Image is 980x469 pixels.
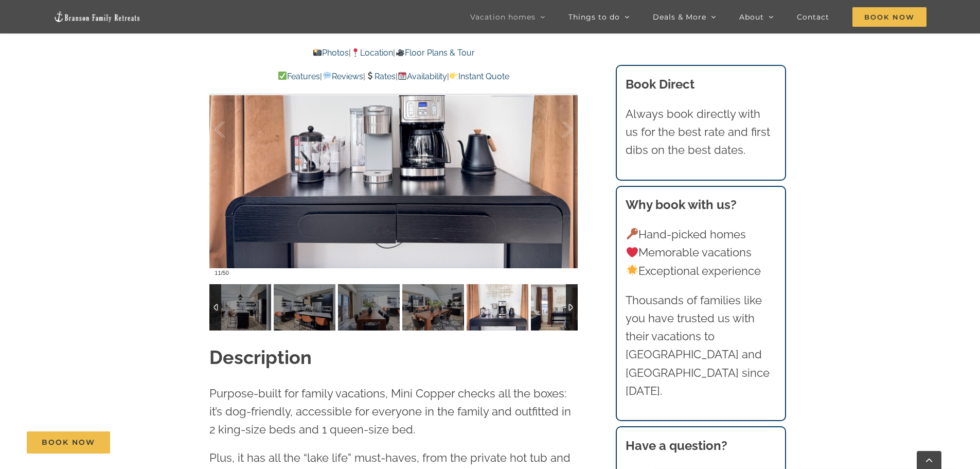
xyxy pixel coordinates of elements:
span: Book Now [42,438,95,447]
strong: Description [209,346,312,368]
span: Things to do [568,13,620,21]
a: Reviews [322,72,363,81]
img: 💲 [366,72,374,80]
img: Copper-Pointe-at-Table-Rock-Lake-1013-2-scaled.jpg-nggid042801-ngg0dyn-120x90-00f0w010c011r110f11... [402,284,464,331]
img: 📸 [313,48,322,57]
a: Features [278,72,320,81]
img: 📍 [351,48,360,57]
a: Availability [398,72,447,81]
p: Hand-picked homes Memorable vacations Exceptional experience [626,225,776,280]
b: Book Direct [626,77,694,92]
p: Thousands of families like you have trusted us with their vacations to [GEOGRAPHIC_DATA] and [GEO... [626,291,776,400]
img: ❤️ [627,247,638,258]
img: Copper-Pointe-at-Table-Rock-Lake-1009-2-scaled.jpg-nggid042798-ngg0dyn-120x90-00f0w010c011r110f11... [274,284,335,331]
p: Purpose-built for family vacations, Mini Copper checks all the boxes: it’s dog-friendly, accessib... [209,385,578,439]
img: Branson Family Retreats Logo [54,11,141,23]
a: Book Now [27,431,110,454]
span: Book Now [852,7,926,27]
img: Copper-Pointe-at-Table-Rock-Lake-1012-2-scaled.jpg-nggid042800-ngg0dyn-120x90-00f0w010c011r110f11... [531,284,593,331]
img: 🎥 [396,48,404,57]
span: About [739,13,764,21]
img: 🌟 [627,265,638,276]
span: Vacation homes [470,13,536,21]
a: Rates [365,72,396,81]
a: Location [351,48,393,58]
a: Instant Quote [449,72,509,81]
img: ✅ [278,72,287,80]
span: Deals & More [653,13,706,21]
img: 👉 [450,72,458,80]
img: Copper-Pointe-at-Table-Rock-Lake-1011-2-scaled.jpg-nggid042799-ngg0dyn-120x90-00f0w010c011r110f11... [338,284,400,331]
p: | | | | [209,70,578,83]
img: Copper-Pointe-at-Table-Rock-Lake-1008-2-scaled.jpg-nggid042797-ngg0dyn-120x90-00f0w010c011r110f11... [209,284,271,331]
h3: Why book with us? [626,196,776,214]
a: Photos [313,48,349,58]
p: | | [209,46,578,60]
span: Contact [797,13,829,21]
img: 📆 [398,72,406,80]
a: Floor Plans & Tour [395,48,474,58]
p: Always book directly with us for the best rate and first dibs on the best dates. [626,105,776,160]
img: Copper-Pointe-at-Table-Rock-Lake-3018-scaled.jpg-nggid042919-ngg0dyn-120x90-00f0w010c011r110f110r... [467,284,528,331]
img: 💬 [323,72,331,80]
img: 🔑 [627,228,638,239]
